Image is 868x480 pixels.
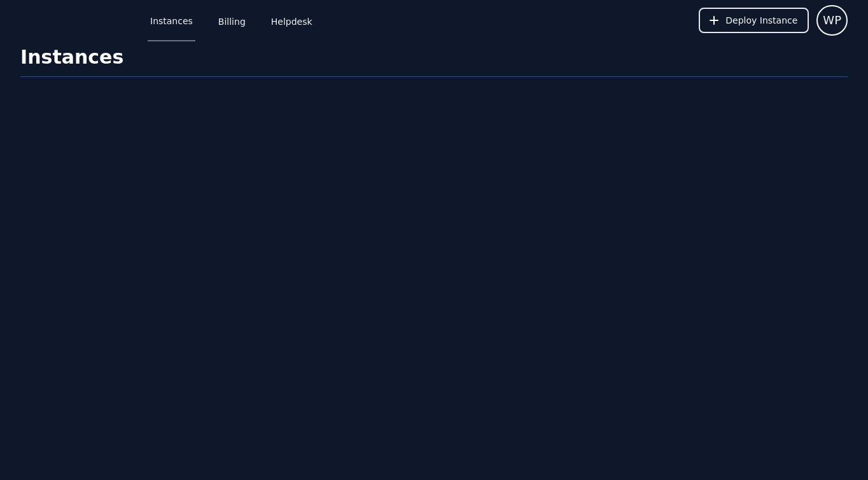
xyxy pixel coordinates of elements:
span: Deploy Instance [725,14,797,27]
img: Logo [20,11,112,30]
button: Deploy Instance [699,8,809,33]
h1: Instances [20,46,848,77]
button: User menu [816,5,848,36]
span: WP [823,11,841,29]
